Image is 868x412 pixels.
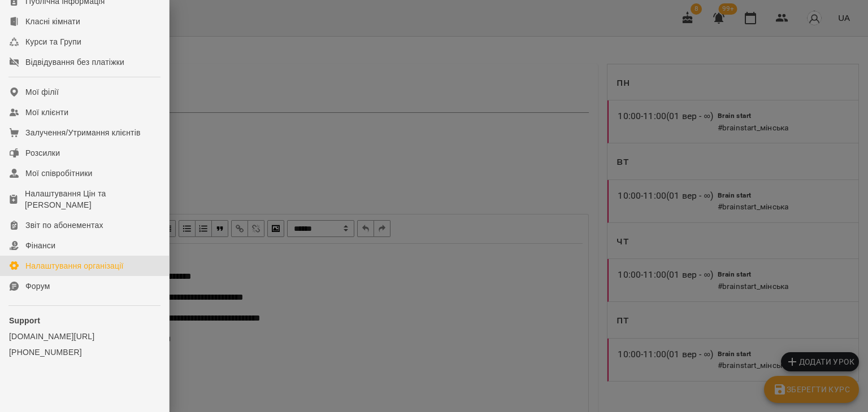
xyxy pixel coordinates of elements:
div: Розсилки [25,147,60,159]
div: Відвідування без платіжки [25,56,124,68]
div: Мої філії [25,86,59,98]
p: Support [9,315,160,326]
div: Фінанси [25,240,55,251]
div: Налаштування організації [25,260,124,271]
div: Налаштування Цін та [PERSON_NAME] [25,188,160,211]
div: Звіт по абонементах [25,220,103,231]
div: Класні кімнати [25,16,80,27]
a: [PHONE_NUMBER] [9,347,160,358]
div: Мої клієнти [25,107,68,118]
div: Курси та Групи [25,36,81,47]
a: [DOMAIN_NAME][URL] [9,331,160,342]
div: Форум [25,280,50,292]
div: Мої співробітники [25,168,93,179]
div: Залучення/Утримання клієнтів [25,127,141,138]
